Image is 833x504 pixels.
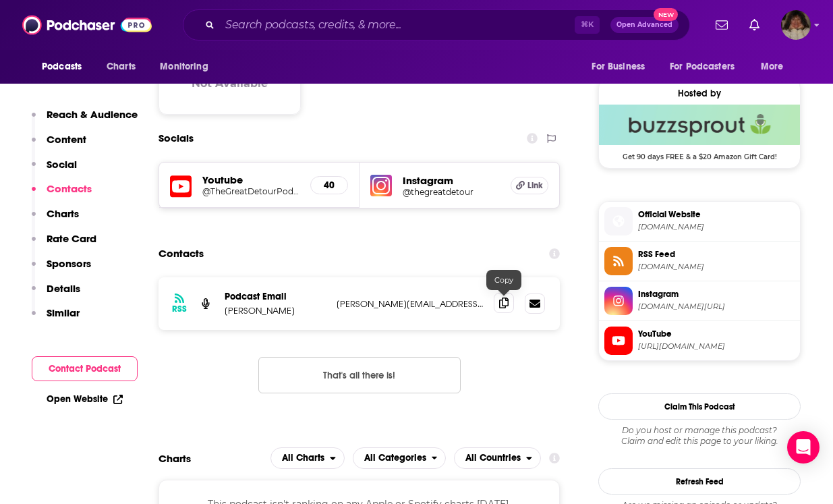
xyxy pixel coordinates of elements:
[32,207,79,232] button: Charts
[486,270,521,290] div: Copy
[159,452,191,465] h2: Charts
[160,57,208,76] span: Monitoring
[32,54,99,80] button: open menu
[225,291,326,302] p: Podcast Email
[592,57,645,76] span: For Business
[638,341,795,352] span: https://www.youtube.com/@TheGreatDetourPodcast
[159,241,204,267] h2: Contacts
[781,10,811,40] span: Logged in as angelport
[670,57,735,76] span: For Podcasters
[616,22,672,28] span: Open Advanced
[47,393,123,405] a: Open Website
[654,8,678,21] span: New
[337,298,483,310] p: [PERSON_NAME][EMAIL_ADDRESS][DOMAIN_NAME]
[598,468,801,495] button: Refresh Feed
[47,182,92,195] p: Contacts
[32,356,138,381] button: Contact Podcast
[282,453,324,463] span: All Charts
[403,187,500,197] a: @thegreatdetour
[183,9,690,40] div: Search podcasts, credits, & more...
[582,54,662,80] button: open menu
[761,57,784,76] span: More
[202,173,299,186] h5: Youtube
[32,133,86,158] button: Content
[710,13,733,36] a: Show notifications dropdown
[638,302,795,312] span: instagram.com/thegreatdetour
[604,207,795,235] a: Official Website[DOMAIN_NAME]
[202,186,299,196] a: @TheGreatDetourPodcast
[220,14,575,36] input: Search podcasts, credits, & more...
[661,54,754,80] button: open menu
[32,257,91,282] button: Sponsors
[511,177,548,194] a: Link
[353,447,447,469] h2: Categories
[751,54,801,80] button: open menu
[47,207,79,220] p: Charts
[32,306,80,331] button: Similar
[22,12,152,38] img: Podchaser - Follow, Share and Rate Podcasts
[258,357,461,393] button: Nothing here.
[32,232,96,257] button: Rate Card
[604,327,795,355] a: YouTube[URL][DOMAIN_NAME]
[454,447,541,469] h2: Countries
[638,222,795,232] span: thegreatdetour.com
[403,174,500,187] h5: Instagram
[638,288,795,300] span: Instagram
[32,182,92,207] button: Contacts
[638,208,795,221] span: Official Website
[527,180,543,191] span: Link
[454,447,541,469] button: open menu
[638,328,795,340] span: YouTube
[98,54,144,80] a: Charts
[781,10,811,40] img: User Profile
[604,247,795,275] a: RSS Feed[DOMAIN_NAME]
[599,145,800,161] span: Get 90 days FREE & a $20 Amazon Gift Card!
[364,453,426,463] span: All Categories
[575,16,600,34] span: ⌘ K
[787,431,820,464] div: Open Intercom Messenger
[598,425,801,436] span: Do you host or manage this podcast?
[599,105,800,160] a: Buzzsprout Deal: Get 90 days FREE & a $20 Amazon Gift Card!
[150,54,225,80] button: open menu
[638,248,795,260] span: RSS Feed
[744,13,765,36] a: Show notifications dropdown
[610,17,679,33] button: Open AdvancedNew
[598,425,801,447] div: Claim and edit this page to your liking.
[47,108,138,121] p: Reach & Audience
[781,10,811,40] button: Show profile menu
[47,158,77,171] p: Social
[465,453,521,463] span: All Countries
[159,125,194,151] h2: Socials
[32,108,138,133] button: Reach & Audience
[47,257,91,270] p: Sponsors
[47,306,80,319] p: Similar
[270,447,345,469] h2: Platforms
[599,105,800,145] img: Buzzsprout Deal: Get 90 days FREE & a $20 Amazon Gift Card!
[598,393,801,420] button: Claim This Podcast
[47,282,80,295] p: Details
[47,133,86,146] p: Content
[172,304,187,314] h3: RSS
[370,175,392,196] img: iconImage
[32,282,80,307] button: Details
[225,305,326,316] p: [PERSON_NAME]
[47,232,96,245] p: Rate Card
[604,287,795,315] a: Instagram[DOMAIN_NAME][URL]
[42,57,82,76] span: Podcasts
[32,158,77,183] button: Social
[638,262,795,272] span: feeds.buzzsprout.com
[107,57,136,76] span: Charts
[599,88,800,99] div: Hosted by
[353,447,447,469] button: open menu
[270,447,345,469] button: open menu
[322,179,337,191] h5: 40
